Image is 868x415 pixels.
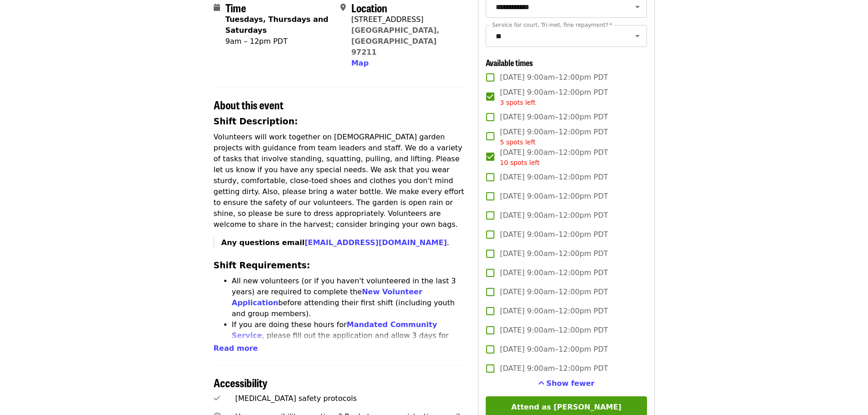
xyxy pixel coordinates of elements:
span: [DATE] 9:00am–12:00pm PDT [500,248,608,259]
strong: Tuesdays, Thursdays and Saturdays [226,15,329,35]
span: [DATE] 9:00am–12:00pm PDT [500,72,608,83]
span: [DATE] 9:00am–12:00pm PDT [500,267,608,278]
button: Map [351,58,369,69]
span: [DATE] 9:00am–12:00pm PDT [500,147,608,168]
span: Available times [486,56,533,68]
span: [DATE] 9:00am–12:00pm PDT [500,172,608,183]
span: About this event [214,97,283,113]
span: [DATE] 9:00am–12:00pm PDT [500,344,608,355]
span: [DATE] 9:00am–12:00pm PDT [500,112,608,123]
button: Open [631,30,644,42]
span: Map [351,59,369,67]
span: [DATE] 9:00am–12:00pm PDT [500,191,608,202]
strong: Any questions email [221,238,447,247]
i: calendar icon [214,3,220,12]
div: 9am – 12pm PDT [226,36,333,47]
span: 3 spots left [500,99,535,106]
i: check icon [214,394,220,403]
span: [DATE] 9:00am–12:00pm PDT [500,210,608,221]
li: If you are doing these hours for , please fill out the application and allow 3 days for approval.... [232,319,467,363]
div: [MEDICAL_DATA] safety protocols [235,393,467,404]
span: [DATE] 9:00am–12:00pm PDT [500,127,608,147]
span: Show fewer [546,379,595,388]
label: Service for court, Tri-met, fine repayment? [492,22,612,28]
strong: Shift Requirements: [214,261,310,270]
li: All new volunteers (or if you haven't volunteered in the last 3 years) are required to complete t... [232,276,467,319]
span: Accessibility [214,374,267,390]
strong: Shift Description: [214,117,298,126]
a: [GEOGRAPHIC_DATA], [GEOGRAPHIC_DATA] 97211 [351,26,440,56]
button: Open [631,0,644,13]
span: [DATE] 9:00am–12:00pm PDT [500,87,608,108]
span: 10 spots left [500,159,539,166]
a: New Volunteer Application [232,287,422,307]
p: . [221,237,467,248]
span: Read more [214,344,258,353]
span: [DATE] 9:00am–12:00pm PDT [500,306,608,317]
span: [DATE] 9:00am–12:00pm PDT [500,363,608,374]
a: [EMAIL_ADDRESS][DOMAIN_NAME] [304,238,447,247]
span: [DATE] 9:00am–12:00pm PDT [500,229,608,240]
span: [DATE] 9:00am–12:00pm PDT [500,287,608,297]
i: map-marker-alt icon [340,3,346,12]
div: [STREET_ADDRESS] [351,14,460,25]
button: Read more [214,343,258,354]
span: 5 spots left [500,138,535,146]
p: Volunteers will work together on [DEMOGRAPHIC_DATA] garden projects with guidance from team leade... [214,132,467,230]
span: [DATE] 9:00am–12:00pm PDT [500,325,608,336]
button: See more timeslots [538,378,595,389]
